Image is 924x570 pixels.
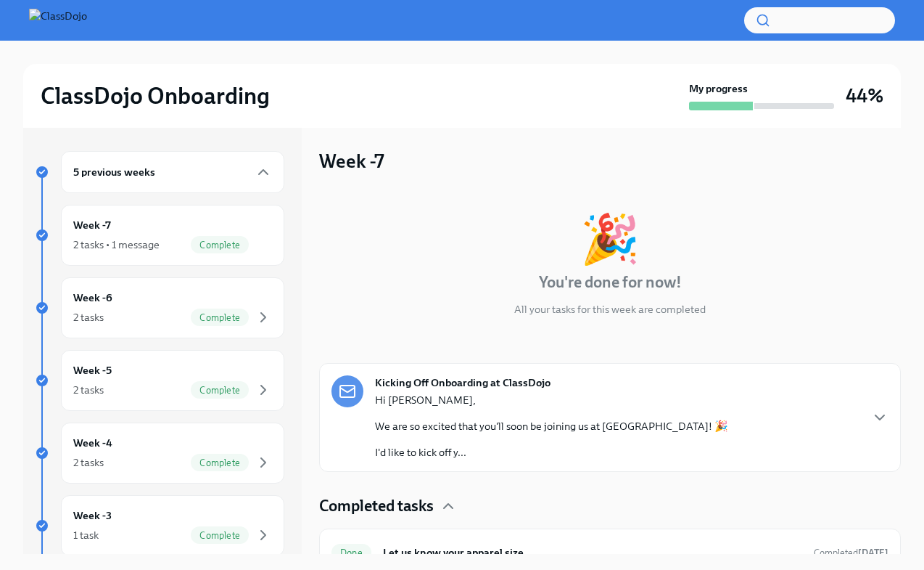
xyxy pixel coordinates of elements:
span: Complete [191,240,249,251]
h3: Week -7 [319,148,384,174]
h3: 44% [846,83,883,109]
strong: [DATE] [858,547,888,558]
a: Week -42 tasksComplete [35,423,284,484]
span: Done [331,547,371,558]
div: 2 tasks [73,455,104,470]
a: Week -72 tasks • 1 messageComplete [35,205,284,266]
strong: My progress [689,81,748,96]
a: Week -62 tasksComplete [35,277,284,338]
h2: ClassDojo Onboarding [41,81,270,110]
span: Completed [814,547,888,558]
h6: Week -6 [73,290,112,306]
span: Complete [191,530,249,541]
div: 1 task [73,528,99,542]
div: 2 tasks [73,383,104,397]
div: 2 tasks [73,310,104,325]
div: Completed tasks [319,495,901,517]
h6: Let us know your apparel size [383,545,802,561]
span: Complete [191,312,249,323]
strong: Kicking Off Onboarding at ClassDojo [375,375,550,390]
a: Week -52 tasksComplete [35,350,284,411]
h4: You're done for now! [539,272,682,293]
div: 5 previous weeks [61,151,284,193]
a: DoneLet us know your apparel sizeCompleted[DATE] [331,541,888,564]
span: August 4th, 2025 15:24 [814,546,888,560]
span: Complete [191,385,249,396]
p: All your tasks for this week are completed [514,302,706,317]
h4: Completed tasks [319,495,434,517]
p: Hi [PERSON_NAME], [375,393,728,407]
a: Week -31 taskComplete [35,495,284,556]
h6: Week -5 [73,362,112,378]
div: 🎉 [580,215,640,263]
h6: 5 previous weeks [73,164,155,180]
h6: Week -4 [73,435,112,451]
span: Complete [191,457,249,468]
p: We are so excited that you'll soon be joining us at [GEOGRAPHIC_DATA]! 🎉 [375,419,728,433]
h6: Week -7 [73,217,111,233]
p: I'd like to kick off y... [375,445,728,460]
img: ClassDojo [29,9,87,32]
div: 2 tasks • 1 message [73,237,160,252]
h6: Week -3 [73,508,112,524]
